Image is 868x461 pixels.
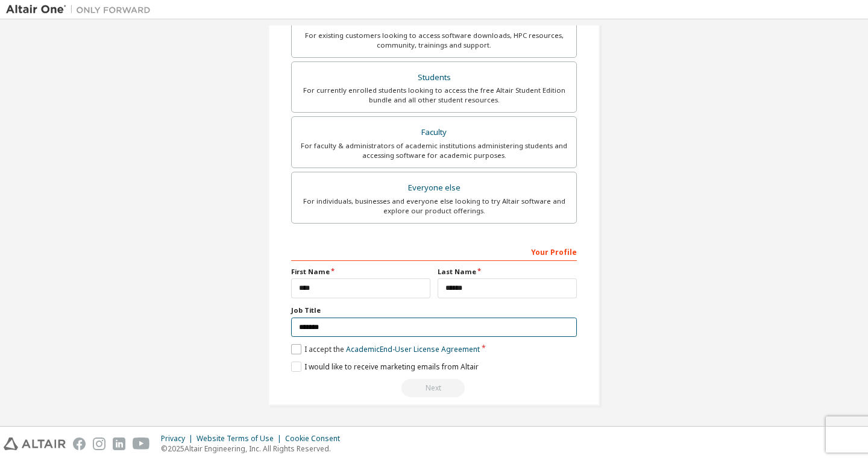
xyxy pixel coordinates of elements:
[346,344,480,354] a: Academic End-User License Agreement
[73,437,86,450] img: facebook.svg
[113,437,125,450] img: linkedin.svg
[4,437,66,450] img: altair_logo.svg
[6,4,157,16] img: Altair One
[285,434,347,444] div: Cookie Consent
[161,434,197,444] div: Privacy
[299,31,569,50] div: For existing customers looking to access software downloads, HPC resources, community, trainings ...
[291,267,430,277] label: First Name
[299,86,569,105] div: For currently enrolled students looking to access the free Altair Student Edition bundle and all ...
[291,242,577,261] div: Your Profile
[299,180,569,196] div: Everyone else
[133,437,150,450] img: youtube.svg
[291,362,479,372] label: I would like to receive marketing emails from Altair
[299,124,569,141] div: Faculty
[161,444,347,454] p: © 2025 Altair Engineering, Inc. All Rights Reserved.
[291,379,577,397] div: You need to provide your academic email
[93,437,105,450] img: instagram.svg
[291,306,577,315] label: Job Title
[291,344,480,354] label: I accept the
[299,196,569,216] div: For individuals, businesses and everyone else looking to try Altair software and explore our prod...
[299,69,569,86] div: Students
[197,434,285,444] div: Website Terms of Use
[438,267,577,277] label: Last Name
[299,141,569,160] div: For faculty & administrators of academic institutions administering students and accessing softwa...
